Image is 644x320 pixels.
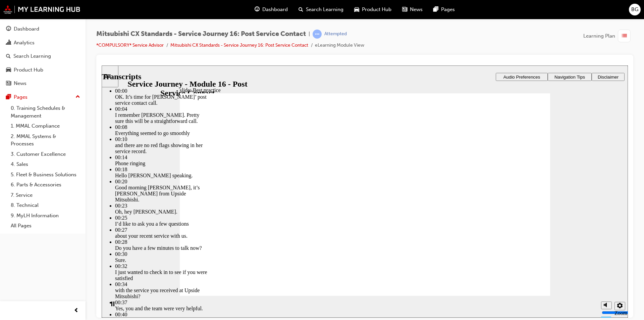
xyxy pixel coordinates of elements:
[629,4,641,15] button: BG
[622,32,627,40] span: list-icon
[3,37,83,49] a: Analytics
[13,234,107,240] div: 00:37
[8,170,83,180] a: 5. Fleet & Business Solutions
[74,307,79,315] span: prev-icon
[3,50,83,62] a: Search Learning
[6,26,11,32] span: guage-icon
[8,180,83,190] a: 6. Parts & Accessories
[255,5,260,14] span: guage-icon
[13,52,51,60] div: Search Learning
[6,94,11,100] span: pages-icon
[249,3,293,16] a: guage-iconDashboard
[96,42,164,48] a: *COMPULSORY* Service Advisor
[8,121,83,131] a: 1. MMAL Compliance
[8,103,83,121] a: 0. Training Schedules & Management
[8,149,83,159] a: 3. Customer Excellence
[306,6,343,13] span: Search Learning
[293,3,349,16] a: search-iconSearch Learning
[14,80,26,87] div: News
[3,91,83,103] button: Pages
[262,6,288,13] span: Dashboard
[8,200,83,211] a: 8. Technical
[309,30,310,38] span: |
[75,93,80,101] span: up-icon
[402,5,407,14] span: news-icon
[324,31,347,37] div: Attempted
[13,246,107,252] div: 00:40
[3,23,83,35] a: Dashboard
[583,32,615,40] span: Learning Plan
[583,30,633,42] button: Learning Plan
[313,30,322,39] span: learningRecordVerb_ATTEMPT-icon
[8,131,83,149] a: 2. MMAL Systems & Processes
[299,5,303,14] span: search-icon
[6,53,11,59] span: search-icon
[441,6,455,13] span: Pages
[8,159,83,170] a: 4. Sales
[8,211,83,221] a: 9. MyLH Information
[3,64,83,76] a: Product Hub
[410,6,423,13] span: News
[3,5,80,14] img: mmal
[13,240,107,246] div: Yes, you and the team were very helpful.
[96,30,306,38] span: Mitsubishi CX Standards - Service Journey 16: Post Service Contact
[433,5,438,14] span: pages-icon
[8,190,83,200] a: 7. Service
[397,3,428,16] a: news-iconNews
[14,25,39,33] div: Dashboard
[315,42,364,49] li: eLearning Module View
[349,3,397,16] a: car-iconProduct Hub
[6,40,11,46] span: chart-icon
[362,6,391,13] span: Product Hub
[8,221,83,231] a: All Pages
[631,6,638,13] span: BG
[170,42,308,48] a: Mitsubishi CX Standards - Service Journey 16: Post Service Contact
[14,66,43,74] div: Product Hub
[354,5,359,14] span: car-icon
[6,81,11,87] span: news-icon
[14,93,28,101] div: Pages
[14,39,35,47] div: Analytics
[3,21,83,91] button: DashboardAnalyticsSearch LearningProduct HubNews
[3,77,83,90] a: News
[428,3,460,16] a: pages-iconPages
[6,67,11,73] span: car-icon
